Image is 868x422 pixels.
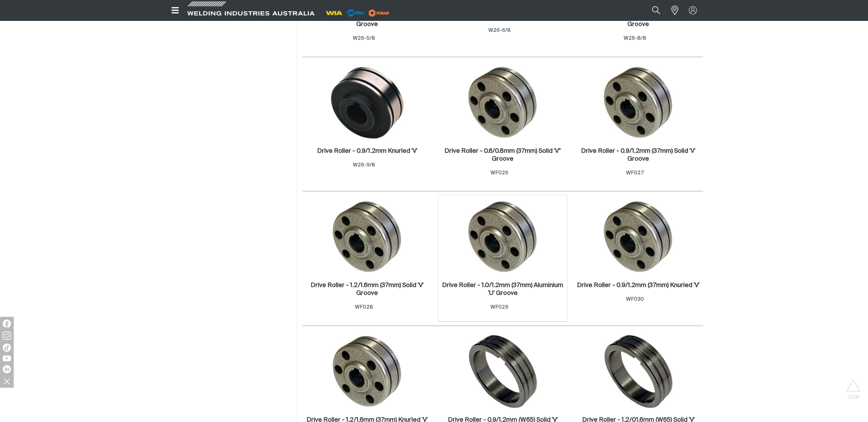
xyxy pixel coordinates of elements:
a: Drive Roller - 1.2/1.6mm (37mm) Solid 'V' Groove [306,282,429,297]
span: WF029 [490,305,508,310]
img: LinkedIn [3,365,11,373]
img: TikTok [3,344,11,352]
a: miller [367,10,392,15]
img: Drive Roller - 0.9/1.2mm (37mm) Solid 'V' Groove [602,66,675,139]
img: Drive Roller - 1.0/1.2mm (37mm) Aluminium 'U' Groove [466,200,539,274]
a: Drive Roller - 1.0/1.2mm (37mm) Aluminium 'U' Groove [442,282,564,297]
img: YouTube [3,356,11,361]
h2: Drive Roller - 0.6/0.8mm (37mm) Solid 'V" Groove [444,148,561,162]
h2: Drive Roller - 0.9/1.2mm Knurled 'V' [317,148,417,154]
img: Drive Roller - 1.2/01.6mm (W65) Solid 'V' Groove [602,335,675,408]
h2: Drive Roller - 0.9/1.2mm (37mm) Knurled 'V' [577,282,700,288]
img: Drive Roller - 1.2/1.6mm (37mm) Knurled 'V' [331,335,404,408]
span: W26-8/8 [624,36,646,41]
img: Instagram [3,332,11,340]
a: Drive Roller - 0.9/1.2mm Knurled 'V' [317,147,417,155]
a: Drive Roller - 0.6/0.8mm (37mm) Solid 'V" Groove [442,147,564,163]
span: WF030 [626,297,644,302]
span: W26-6/8 [488,28,511,33]
span: W26-5/8 [353,36,375,41]
img: Facebook [3,320,11,328]
h2: Drive Roller - 0.9/1.2mm (37mm) Solid 'V' Groove [581,148,695,162]
img: miller [367,8,392,18]
a: Drive Roller - 0.9/1.2mm (37mm) Solid 'V' Groove [577,147,700,163]
img: Drive Roller - 0.9/1.2mm Knurled 'V' [331,66,404,139]
button: Search products [645,3,668,18]
span: WF028 [355,305,373,310]
img: Drive Roller - 1.2/1.6mm (37mm) Solid 'V' Groove [331,200,404,274]
span: WF027 [626,170,644,175]
button: Scroll to top [846,379,861,395]
input: Product name or item number... [636,3,668,18]
h2: Drive Roller - 1.0/1.2mm (37mm) Aluminium 'U' Groove [442,282,563,296]
a: Drive Roller - 0.9/1.2mm (37mm) Knurled 'V' [577,282,700,289]
img: Drive Roller - 0.9/1.2mm (W65) Solid 'V' Groove [466,335,540,408]
img: Drive Roller - 0.9/1.2mm (37mm) Knurled 'V' [602,200,675,274]
img: hide socials [1,375,13,387]
h2: Drive Roller - 1.2/1.6mm (37mm) Solid 'V' Groove [311,282,424,296]
span: WF026 [490,170,508,175]
img: Drive Roller - 0.6/0.8mm (37mm) Solid 'V" Groove [466,66,539,139]
span: W26-9/8 [353,162,375,167]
